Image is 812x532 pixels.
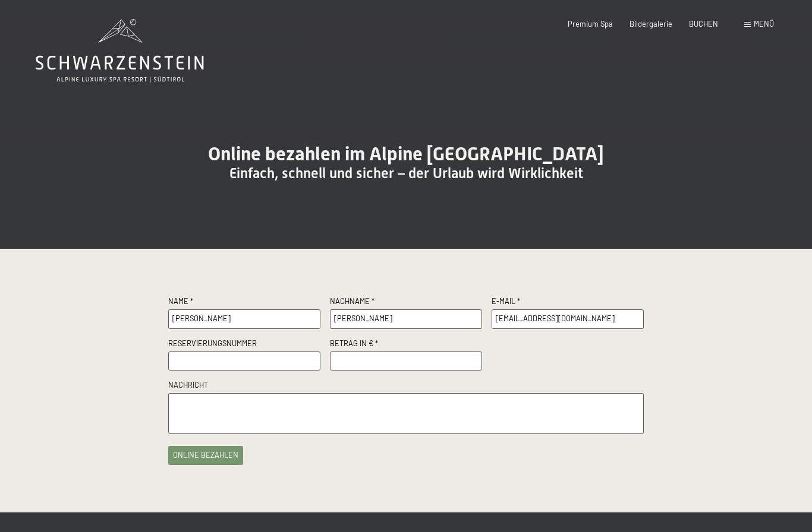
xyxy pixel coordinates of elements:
label: E-Mail * [492,296,644,309]
a: BUCHEN [689,19,718,28]
label: Reservierungsnummer [168,338,320,351]
label: Betrag in € * [330,338,482,351]
a: Premium Spa [568,19,613,28]
label: Nachname * [330,296,482,309]
span: Einfach, schnell und sicher – der Urlaub wird Wirklichkeit [229,165,583,182]
a: Bildergalerie [630,19,672,28]
span: Menü [754,19,774,28]
label: Name * [168,296,320,309]
label: Nachricht [168,380,644,393]
span: Online bezahlen im Alpine [GEOGRAPHIC_DATA] [208,142,604,165]
button: online bezahlen [168,446,243,465]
